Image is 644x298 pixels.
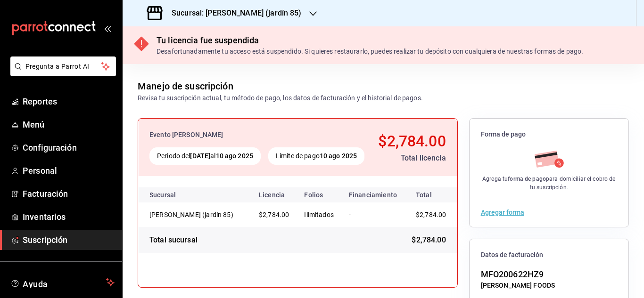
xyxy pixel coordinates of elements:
[297,202,341,227] td: Ilimitados
[104,24,111,32] button: open_drawer_menu
[149,210,244,219] div: [PERSON_NAME] (jardín 85)
[149,147,261,165] div: Periodo del al
[23,141,115,154] span: Configuración
[23,234,115,246] span: Suscripción
[259,211,289,218] span: $2,784.00
[481,130,617,139] span: Forma de pago
[25,62,101,72] span: Pregunta a Parrot AI
[341,187,405,202] th: Financiamiento
[416,211,446,218] span: $2,784.00
[23,210,115,223] span: Inventarios
[23,164,115,177] span: Personal
[375,153,446,164] div: Total licencia
[412,234,446,246] span: $2,784.00
[23,277,102,288] span: Ayuda
[149,130,368,140] div: Evento [PERSON_NAME]
[405,187,461,202] th: Total
[138,79,233,93] div: Manejo de suscripción
[149,191,201,199] div: Sucursal
[297,187,341,202] th: Folios
[164,8,302,19] h3: Sucursal: [PERSON_NAME] (jardín 85)
[268,147,364,165] div: Límite de pago
[320,152,357,160] strong: 10 ago 2025
[341,202,405,227] td: -
[216,152,253,160] strong: 10 ago 2025
[481,281,571,290] div: [PERSON_NAME] FOODS
[149,210,244,219] div: Mahana (jardín 85)
[190,152,210,160] strong: [DATE]
[157,34,583,47] div: Tu licencia fue suspendida
[481,175,617,192] div: Agrega tu para domiciliar el cobro de tu suscripción.
[23,118,115,131] span: Menú
[481,268,571,281] div: MFO200622HZ9
[251,187,297,202] th: Licencia
[10,56,116,76] button: Pregunta a Parrot AI
[481,250,617,259] span: Datos de facturación
[149,234,198,246] div: Total sucursal
[157,47,583,56] div: Desafortunadamente tu acceso está suspendido. Si quieres restaurarlo, puedes realizar tu depósito...
[7,68,116,78] a: Pregunta a Parrot AI
[138,93,423,103] div: Revisa tu suscripción actual, tu método de pago, los datos de facturación y el historial de pagos.
[23,95,115,108] span: Reportes
[481,209,524,216] button: Agregar forma
[378,132,446,150] span: $2,784.00
[23,187,115,200] span: Facturación
[508,176,546,182] strong: forma de pago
